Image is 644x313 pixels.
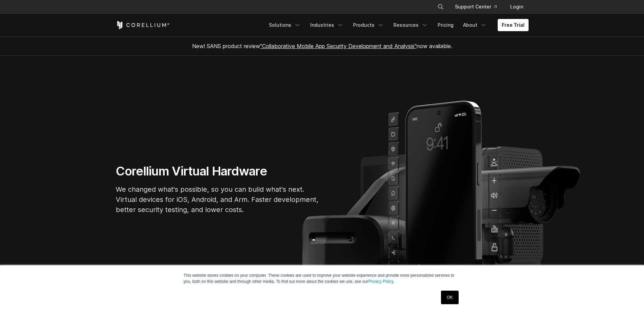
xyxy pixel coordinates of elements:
[434,19,458,31] a: Pricing
[441,291,458,304] a: OK
[505,1,529,13] a: Login
[260,43,417,49] a: "Collaborative Mobile App Security Development and Analysis"
[116,164,319,179] h1: Corellium Virtual Hardware
[429,1,529,13] div: Navigation Menu
[306,19,348,31] a: Industries
[498,19,529,31] a: Free Trial
[184,272,461,285] p: This website stores cookies on your computer. These cookies are used to improve your website expe...
[435,1,447,13] button: Search
[389,19,432,31] a: Resources
[116,21,170,29] a: Corellium Home
[449,1,502,13] a: Support Center
[368,279,394,284] a: Privacy Policy.
[116,184,319,215] p: We changed what's possible, so you can build what's next. Virtual devices for iOS, Android, and A...
[265,19,529,31] div: Navigation Menu
[265,19,305,31] a: Solutions
[192,43,452,49] span: New! SANS product review now available.
[349,19,388,31] a: Products
[459,19,491,31] a: About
